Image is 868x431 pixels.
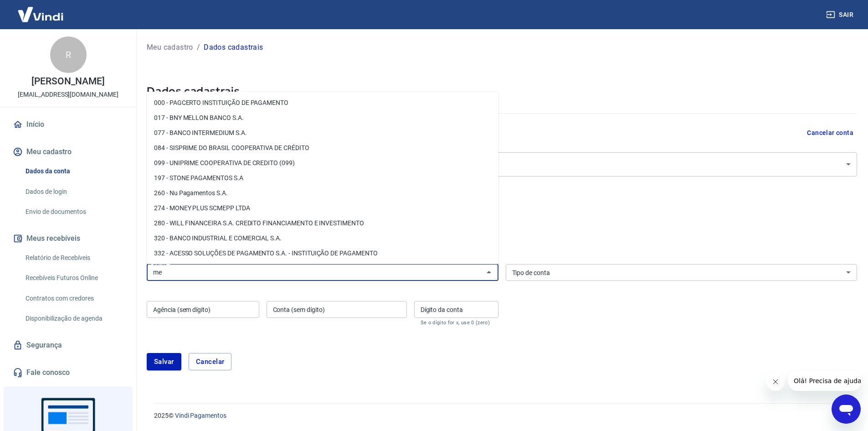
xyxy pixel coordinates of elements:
[147,216,498,231] li: 280 - WILL FINANCEIRA S.A. CREDITO FINANCIAMENTO E INVESTIMENTO
[154,411,846,421] p: 2025 ©
[204,42,263,53] p: Dados cadastrais
[421,320,492,326] p: Se o dígito for x, use 0 (zero)
[147,140,498,156] li: 084 - SISPRIME DO BRASIL COOPERATIVA DE CRÉDITO
[147,261,498,276] li: 389 - BANCO MERCANTIL DO BRASIL S.A.
[483,266,495,279] button: Fechar
[22,249,125,267] a: Relatório de Recebíveis
[22,309,125,328] a: Disponibilização de agenda
[147,231,498,246] li: 320 - BANCO INDUSTRIAL E COMERCIAL S.A.
[197,42,200,53] p: /
[147,186,498,201] li: 260 - Nu Pagamentos S.A.
[803,125,857,141] button: Cancelar conta
[147,246,498,261] li: 332 - ACESSO SOLUÇÕES DE PAGAMENTO S.A. - INSTITUIÇÃO DE PAGAMENTO
[147,353,181,370] button: Salvar
[11,114,125,135] a: Início
[147,95,498,110] li: 000 - PAGCERTO INSTITUIÇÃO DE PAGAMENTO
[11,363,125,383] a: Fale conosco
[147,201,498,216] li: 274 - MONEY PLUS SCMEPP LTDA
[147,110,498,125] li: 017 - BNY MELLON BANCO S.A.
[147,125,498,140] li: 077 - BANCO INTERMEDIUM S.A.
[22,162,125,181] a: Dados da conta
[11,0,70,28] img: Vindi
[22,269,125,287] a: Recebíveis Futuros Online
[22,289,125,308] a: Contratos com credores
[147,152,857,177] div: Loja Divina Glam Cosmeticos LTDA
[11,228,125,249] button: Meus recebíveis
[22,203,125,221] a: Envio de documentos
[788,371,861,391] iframe: Mensagem da empresa
[50,36,87,73] div: R
[147,171,498,186] li: 197 - STONE PAGAMENTOS S.A
[11,142,125,162] button: Meu cadastro
[766,373,785,391] iframe: Fechar mensagem
[11,335,125,355] a: Segurança
[175,412,226,419] a: Vindi Pagamentos
[824,6,857,23] button: Sair
[189,353,232,370] button: Cancelar
[153,260,167,267] label: Banco
[147,84,857,99] h5: Dados cadastrais
[147,156,498,171] li: 099 - UNIPRIME COOPERATIVA DE CREDITO (099)
[5,6,77,14] span: Olá! Precisa de ajuda?
[18,90,118,99] p: [EMAIL_ADDRESS][DOMAIN_NAME]
[147,42,193,53] a: Meu cadastro
[31,77,104,86] p: [PERSON_NAME]
[22,182,125,201] a: Dados de login
[832,395,861,424] iframe: Botão para abrir a janela de mensagens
